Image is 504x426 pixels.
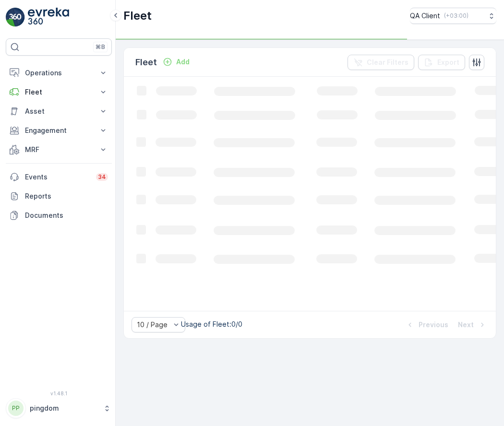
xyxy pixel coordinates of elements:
[6,83,112,102] button: Fleet
[176,57,190,67] p: Add
[457,319,488,331] button: Next
[28,8,69,27] img: logo_light-DOdMpM7g.png
[181,319,242,329] p: Usage of Fleet : 0/0
[6,206,112,225] a: Documents
[6,102,112,121] button: Asset
[410,8,496,24] button: QA Client(+03:00)
[25,191,108,201] p: Reports
[418,55,465,70] button: Export
[6,187,112,206] a: Reports
[6,398,112,418] button: PPpingdom
[444,12,468,20] p: ( +03:00 )
[25,211,108,220] p: Documents
[419,320,448,330] p: Previous
[6,8,25,27] img: logo
[96,43,105,51] p: ⌘B
[6,140,112,159] button: MRF
[8,401,24,416] div: PP
[25,68,93,78] p: Operations
[348,55,414,70] button: Clear Filters
[123,8,152,24] p: Fleet
[410,11,440,21] p: QA Client
[25,106,93,116] p: Asset
[367,58,408,67] p: Clear Filters
[25,172,90,182] p: Events
[135,56,157,69] p: Fleet
[458,320,474,330] p: Next
[6,167,112,187] a: Events34
[6,390,112,396] span: v 1.48.1
[25,145,93,154] p: MRF
[25,87,93,97] p: Fleet
[159,56,193,68] button: Add
[25,126,93,135] p: Engagement
[98,173,106,181] p: 34
[404,319,449,331] button: Previous
[6,121,112,140] button: Engagement
[437,58,459,67] p: Export
[6,63,112,83] button: Operations
[30,403,98,413] p: pingdom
